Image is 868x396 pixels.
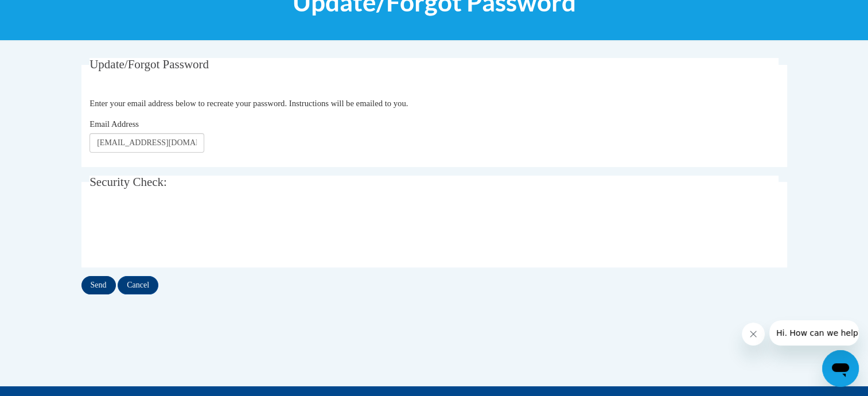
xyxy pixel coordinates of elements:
span: Update/Forgot Password [89,57,209,71]
span: Enter your email address below to recreate your password. Instructions will be emailed to you. [89,99,408,108]
iframe: reCAPTCHA [89,208,264,253]
span: Hi. How can we help? [7,8,93,17]
span: Security Check: [89,175,167,189]
iframe: Button to launch messaging window [822,350,859,387]
input: Email [89,133,204,153]
iframe: Close message [742,323,765,345]
iframe: Message from company [769,320,859,345]
span: Email Address [89,119,139,129]
input: Send [81,276,116,294]
input: Cancel [118,276,158,294]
